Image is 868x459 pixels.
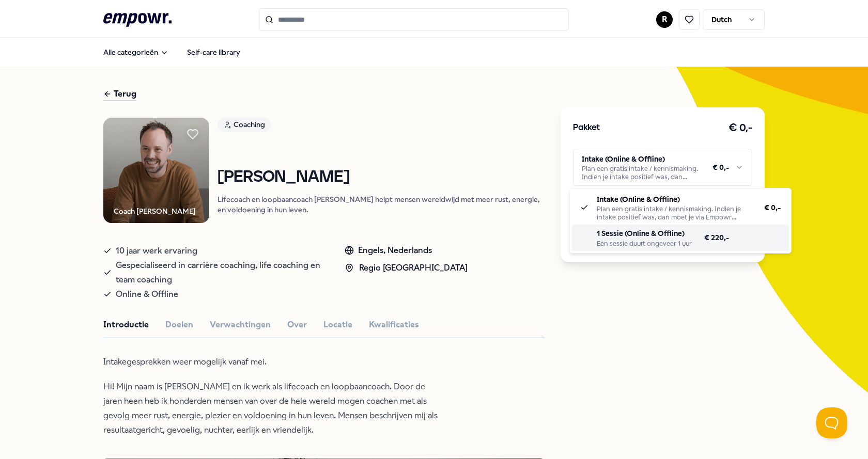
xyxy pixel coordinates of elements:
[764,202,781,213] span: € 0,-
[597,240,692,248] div: Een sessie duurt ongeveer 1 uur
[597,205,752,221] div: Plan een gratis intake / kennismaking. Indien je intake positief was, dan moet je via Empowr opni...
[597,194,752,205] p: Intake (Online & Offline)
[704,232,729,243] span: € 220,-
[597,228,692,239] p: 1 Sessie (Online & Offline)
